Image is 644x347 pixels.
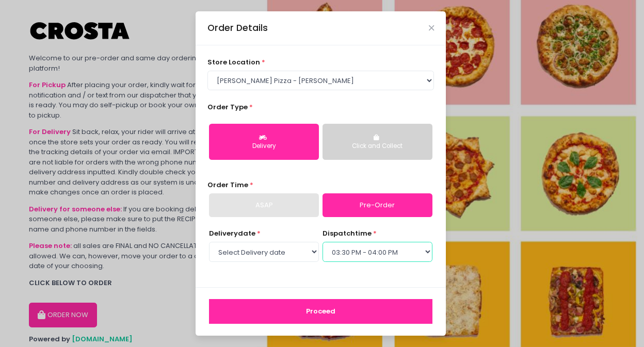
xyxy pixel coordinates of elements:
button: Proceed [209,299,432,324]
span: Order Type [207,102,248,112]
button: Close [429,25,434,30]
span: Order Time [207,180,248,190]
div: Click and Collect [330,142,425,151]
span: store location [207,57,260,67]
span: Delivery date [209,228,255,238]
div: Order Details [207,21,268,35]
a: Pre-Order [323,193,432,217]
button: Click and Collect [323,124,432,160]
div: Delivery [216,142,312,151]
button: Delivery [209,124,319,160]
span: dispatch time [323,228,372,238]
